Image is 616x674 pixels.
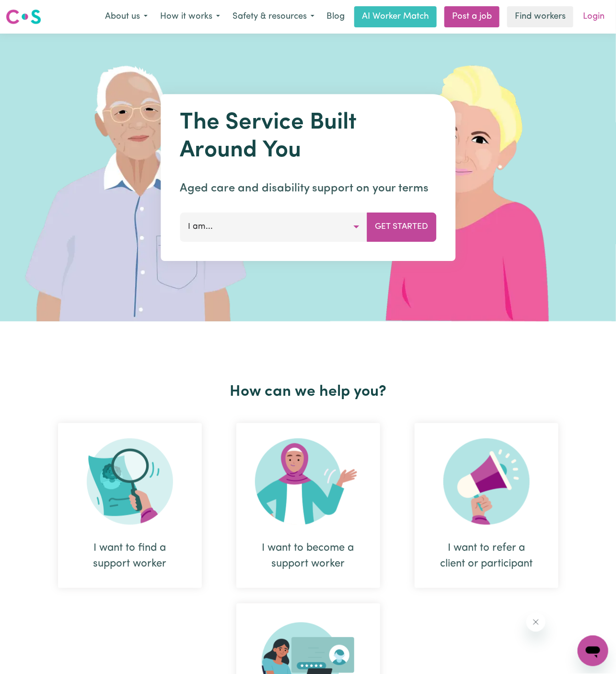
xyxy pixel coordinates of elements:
img: Refer [443,438,530,525]
p: Aged care and disability support on your terms [180,180,436,197]
div: I want to refer a client or participant [415,423,558,588]
iframe: Button to launch messaging window [578,636,608,666]
div: I want to find a support worker [81,540,179,572]
img: Careseekers logo [6,8,41,25]
a: AI Worker Match [354,6,437,27]
img: Search [87,438,173,525]
div: I want to become a support worker [259,540,357,572]
button: Get Started [367,213,436,241]
h2: How can we help you? [41,383,576,401]
div: I want to become a support worker [236,423,380,588]
a: Find workers [507,6,573,27]
h1: The Service Built Around You [180,109,436,165]
a: Careseekers logo [6,6,41,28]
span: Need any help? [6,7,58,14]
button: How it works [154,7,226,27]
div: I want to find a support worker [58,423,202,588]
button: About us [99,7,154,27]
button: Safety & resources [226,7,321,27]
iframe: Close message [526,613,546,632]
button: I am... [180,213,367,241]
a: Post a job [444,6,500,27]
div: I want to refer a client or participant [438,540,535,572]
a: Blog [321,6,350,27]
a: Login [577,6,610,27]
img: Become Worker [255,438,361,525]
